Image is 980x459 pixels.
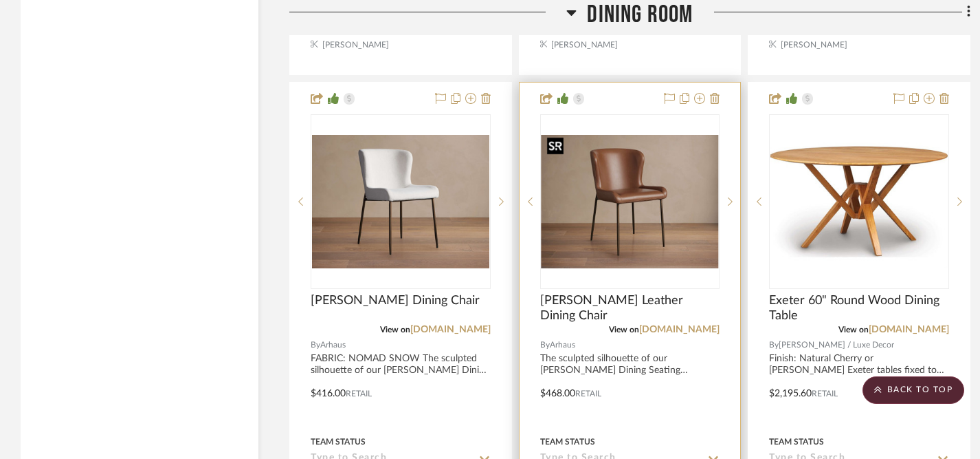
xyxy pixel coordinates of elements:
span: [PERSON_NAME] Dining Chair [311,293,480,308]
a: [DOMAIN_NAME] [639,325,720,334]
a: [DOMAIN_NAME] [410,325,491,334]
span: Arhaus [550,339,575,352]
span: [PERSON_NAME] Leather Dining Chair [540,293,720,323]
div: Team Status [769,436,824,448]
span: [PERSON_NAME] / Luxe Decor [779,339,894,352]
scroll-to-top-button: BACK TO TOP [862,376,964,404]
span: By [311,339,320,352]
img: Kirsten Dining Chair [312,135,489,268]
div: Team Status [311,436,366,448]
img: Kirsten Faux Leather Dining Chair [542,135,719,268]
div: 0 [541,115,720,288]
span: View on [609,325,639,334]
span: View on [838,325,869,334]
div: Team Status [540,436,595,448]
span: By [769,339,779,352]
span: Exeter 60" Round Wood Dining Table [769,293,949,323]
span: View on [380,325,410,334]
span: Arhaus [320,339,346,352]
span: By [540,339,550,352]
a: [DOMAIN_NAME] [869,325,949,334]
img: Exeter 60" Round Wood Dining Table [770,135,948,268]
